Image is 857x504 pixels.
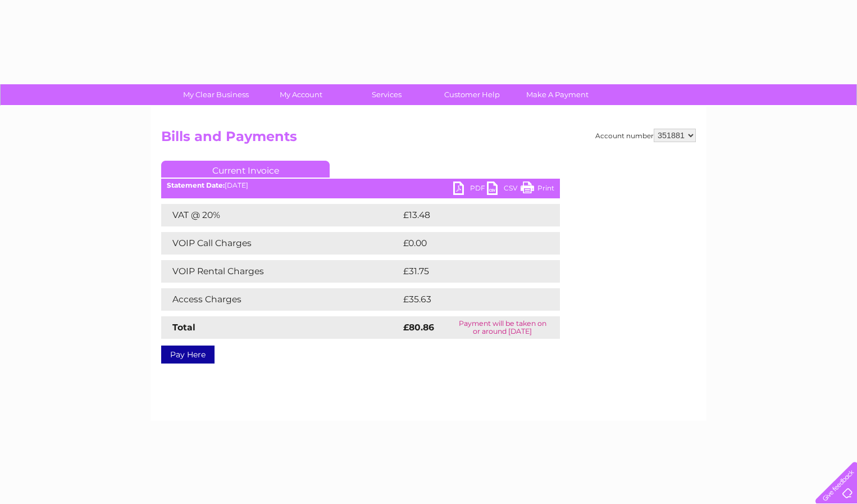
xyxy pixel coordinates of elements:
h2: Bills and Payments [161,129,696,150]
a: Customer Help [426,84,518,105]
td: VAT @ 20% [161,204,400,226]
td: £31.75 [400,260,536,283]
td: £13.48 [400,204,536,226]
a: My Account [255,84,348,105]
div: [DATE] [161,181,560,189]
strong: Total [172,322,195,333]
a: CSV [487,181,521,198]
td: Payment will be taken on or around [DATE] [445,316,560,339]
td: Access Charges [161,288,400,311]
a: Make A Payment [511,84,604,105]
b: Statement Date: [167,181,225,189]
a: Services [340,84,433,105]
td: VOIP Rental Charges [161,260,400,283]
a: Pay Here [161,346,215,364]
td: £0.00 [400,232,534,255]
td: £35.63 [400,288,537,311]
td: VOIP Call Charges [161,232,400,255]
a: Current Invoice [161,161,330,178]
strong: £80.86 [403,322,434,333]
a: My Clear Business [170,84,262,105]
a: Print [521,181,554,198]
a: PDF [453,181,487,198]
div: Account number [595,129,696,142]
